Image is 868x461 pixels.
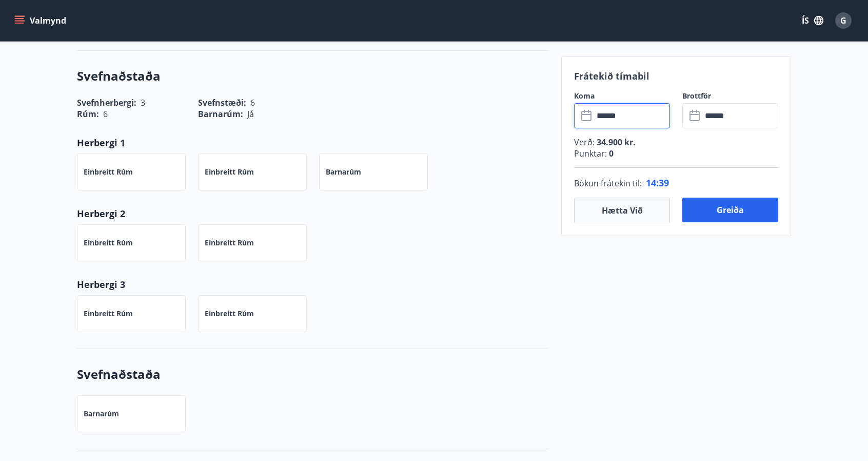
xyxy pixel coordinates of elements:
h3: Svefnaðstaða [77,67,549,85]
button: G [831,8,856,33]
span: Bókun frátekin til : [574,177,642,189]
label: Brottför [682,91,778,101]
button: menu [12,11,70,30]
label: Koma [574,91,670,101]
h3: Svefnaðstaða [77,366,549,383]
p: Einbreitt rúm [205,309,254,319]
p: Herbergi 3 [77,278,549,291]
p: Frátekið tímabil [574,69,778,83]
span: G [840,15,846,26]
button: Greiða [682,198,778,222]
p: Barnarúm [326,167,361,177]
span: Rúm : [77,108,99,120]
p: Punktar : [574,148,778,159]
span: 34.900 kr. [595,137,636,148]
span: Já [247,108,254,120]
p: Verð : [574,137,778,148]
p: Einbreitt rúm [205,167,254,177]
p: Einbreitt rúm [84,309,133,319]
p: Einbreitt rúm [84,238,133,248]
span: Barnarúm : [198,108,243,120]
p: Einbreitt rúm [205,238,254,248]
p: Herbergi 1 [77,136,549,149]
span: 39 [659,177,669,189]
button: ÍS [796,11,829,30]
span: 14 : [646,177,659,189]
p: Herbergi 2 [77,207,549,220]
p: Einbreitt rúm [84,167,133,177]
span: 6 [103,108,108,120]
button: Hætta við [574,198,670,223]
p: Barnarúm [84,409,119,419]
span: 0 [607,148,614,159]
